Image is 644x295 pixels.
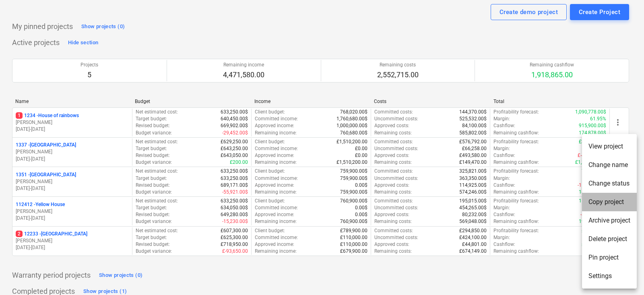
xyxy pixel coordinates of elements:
li: Change status [582,174,637,193]
iframe: Chat Widget [604,256,644,295]
li: Change name [582,156,637,174]
li: Archive project [582,211,637,230]
li: View project [582,137,637,156]
li: Copy project [582,193,637,211]
li: Delete project [582,230,637,248]
li: Pin project [582,248,637,267]
li: Settings [582,267,637,285]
